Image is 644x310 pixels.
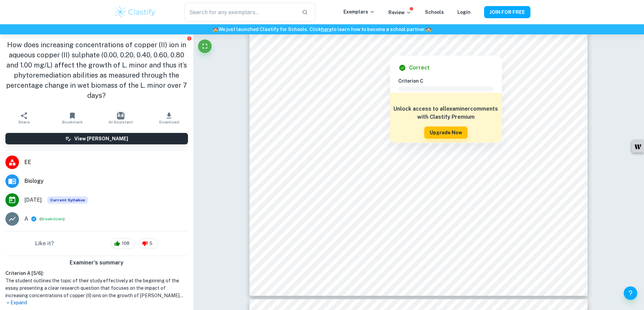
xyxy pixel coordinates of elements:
h1: How does increasing concentrations of copper (II) ion in aqueous copper (II) sulphate (0.00, 0.20... [5,40,188,101]
button: View [PERSON_NAME] [5,133,188,144]
span: AI Assistant [109,120,133,124]
span: EE [24,158,188,166]
div: 108 [111,238,135,249]
p: Review [388,9,411,16]
a: here [321,27,332,32]
span: [DATE] [24,196,42,204]
h6: Like it? [35,239,54,248]
p: Exemplars [343,8,375,16]
h6: Criterion A [ 5 / 6 ]: [5,270,188,277]
span: Bookmark [62,120,83,124]
button: Upgrade Now [424,126,468,139]
button: Breakdown [41,216,63,222]
img: Clastify logo [114,5,157,19]
a: Login [457,9,471,15]
h6: Criterion C [398,77,499,85]
a: Schools [425,9,444,15]
img: AI Assistant [117,112,124,119]
h6: We just launched Clastify for Schools. Click to learn how to become a school partner. [1,26,643,33]
input: Search for any exemplars... [185,3,296,22]
span: 🏫 [426,27,431,32]
span: Current Syllabus [47,196,88,204]
button: Report issue [187,36,192,41]
span: 108 [118,240,133,247]
span: 5 [146,240,156,247]
div: 5 [139,238,158,249]
button: Fullscreen [198,39,212,53]
h6: View [PERSON_NAME] [74,135,128,142]
h6: Examiner's summary [3,259,191,267]
button: Help and Feedback [624,286,637,300]
span: ( ) [40,216,65,222]
p: A [24,215,28,223]
button: Download [145,109,193,128]
span: Download [159,120,179,124]
h1: The student outlines the topic of their study effectively at the beginning of the essay, presenti... [5,277,188,299]
button: Bookmark [48,109,97,128]
span: Share [18,120,30,124]
h6: Unlock access to all examiner comments with Clastify Premium [393,105,498,121]
span: 🏫 [213,27,218,32]
button: AI Assistant [97,109,145,128]
button: JOIN FOR FREE [484,6,530,18]
div: This exemplar is based on the current syllabus. Feel free to refer to it for inspiration/ideas wh... [47,196,88,204]
h6: Correct [409,64,430,72]
span: Biology [24,177,188,185]
p: Expand [5,299,188,306]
